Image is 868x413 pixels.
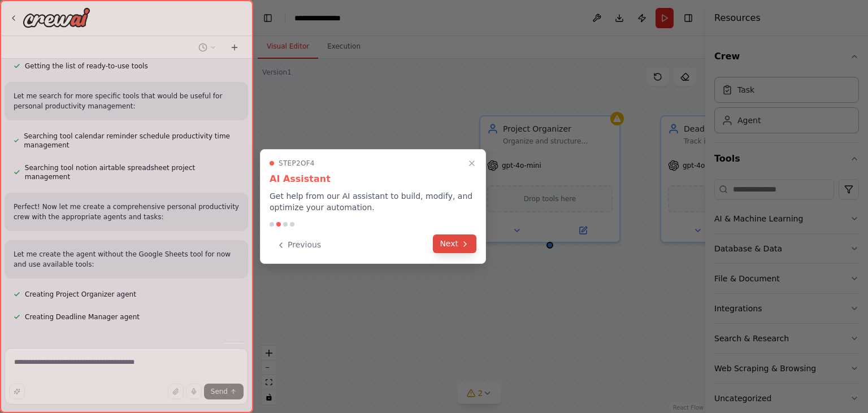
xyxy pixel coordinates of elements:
p: Get help from our AI assistant to build, modify, and optimize your automation. [270,190,476,213]
button: Previous [270,236,328,254]
h3: AI Assistant [270,172,476,186]
button: Hide left sidebar [260,10,276,26]
span: Step 2 of 4 [279,159,315,168]
button: Next [433,234,476,253]
button: Close walkthrough [465,156,479,170]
